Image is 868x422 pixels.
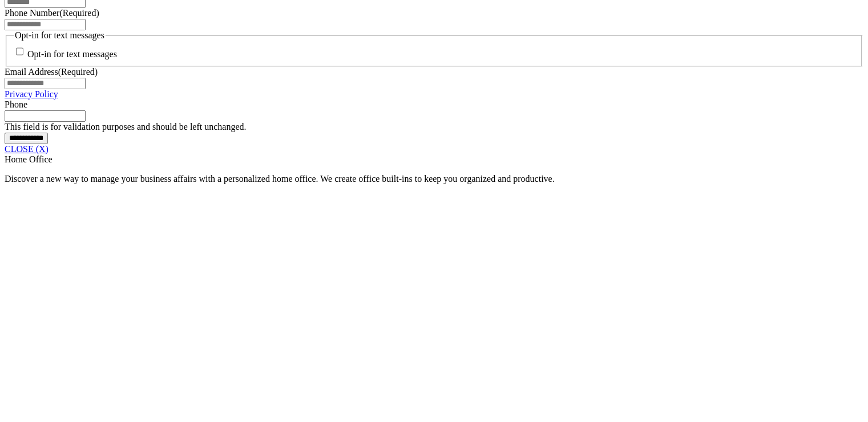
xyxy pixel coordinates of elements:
span: Home Office [5,154,53,164]
a: Privacy Policy [5,89,58,99]
span: (Required) [59,8,99,18]
label: Email Address [5,67,98,77]
label: Phone Number [5,8,99,18]
a: CLOSE (X) [5,144,49,154]
legend: Opt-in for text messages [14,30,106,41]
div: This field is for validation purposes and should be left unchanged. [5,122,863,132]
label: Opt-in for text messages [27,50,117,59]
p: Discover a new way to manage your business affairs with a personalized home office. We create off... [5,174,863,184]
span: (Required) [58,67,98,77]
label: Phone [5,99,27,109]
